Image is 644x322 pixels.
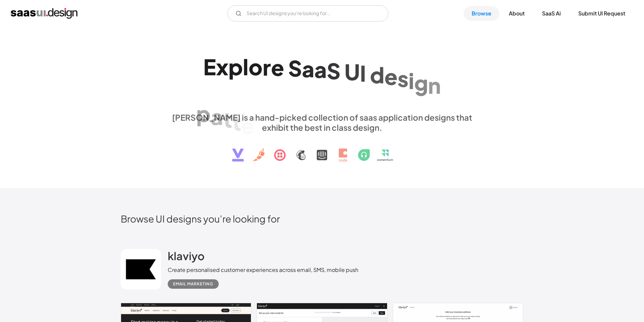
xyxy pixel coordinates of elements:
div: Email Marketing [173,280,213,288]
a: Submit UI Request [570,6,633,21]
div: s [397,66,409,91]
div: S [288,55,302,81]
div: n [428,72,441,98]
div: U [344,59,360,85]
h1: Explore SaaS UI design patterns & interactions. [168,54,476,106]
div: a [302,56,314,82]
div: e [271,54,284,80]
div: d [370,62,384,88]
div: E [203,54,216,80]
div: e [241,113,254,138]
div: o [249,54,263,80]
div: l [243,54,249,80]
div: Create personalised customer experiences across email, SMS, mobile push [168,266,358,274]
div: p [228,54,243,80]
a: SaaS Ai [534,6,569,21]
img: text, icon, saas logo [220,132,424,167]
h2: klaviyo [168,249,205,263]
div: t [223,106,232,132]
a: Browse [464,6,499,21]
a: klaviyo [168,249,205,266]
div: g [414,70,428,96]
div: i [409,68,414,93]
div: e [384,64,397,89]
div: p [196,100,211,126]
a: About [501,6,533,21]
div: a [314,57,327,83]
div: a [211,104,223,129]
h2: Browse UI designs you’re looking for [121,213,523,225]
div: r [263,54,271,80]
div: S [327,58,340,84]
div: [PERSON_NAME] is a hand-picked collection of saas application designs that exhibit the best in cl... [168,112,476,132]
div: t [232,109,241,135]
input: Search UI designs you're looking for... [227,5,388,22]
form: Email Form [227,5,388,22]
a: home [11,8,77,19]
div: x [216,54,228,80]
div: I [360,61,366,86]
